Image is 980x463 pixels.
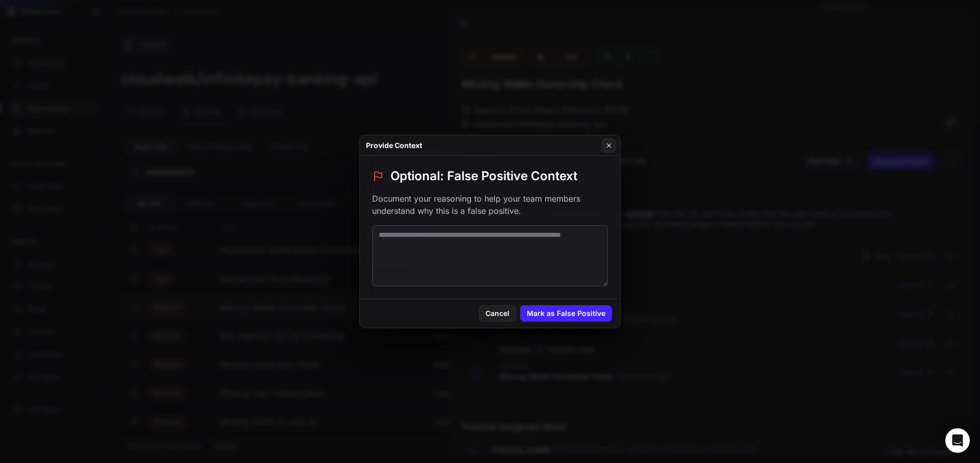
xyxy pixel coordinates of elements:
[390,168,577,184] h1: Optional: False Positive Context
[372,192,608,217] p: Document your reasoning to help your team members understand why this is a false positive.
[520,305,612,322] button: Mark as False Positive
[479,305,516,322] button: Cancel
[945,428,970,453] div: Open Intercom Messenger
[366,140,422,151] h4: Provide Context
